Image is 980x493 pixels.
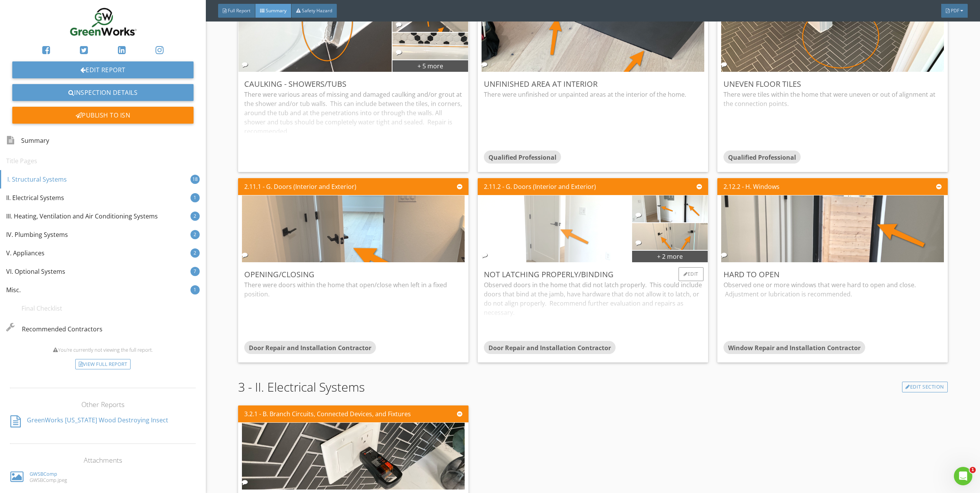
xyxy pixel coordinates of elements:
[951,7,959,14] span: PDF
[488,153,556,162] span: Qualified Professional
[6,193,64,202] div: II. Electrical Systems
[6,230,68,239] div: IV. Plumbing Systems
[238,378,365,396] span: 3 - II. Electrical Systems
[22,324,103,334] span: Recommended Contractors
[12,61,194,78] a: Edit Report
[302,7,332,14] span: Safety Hazard
[625,203,715,270] img: photo.jpg
[6,134,49,147] div: Summary
[6,156,37,165] div: Title Pages
[244,269,462,280] div: Opening/Closing
[27,415,168,428] div: GreenWorks [US_STATE] Wood Destroying Insect
[443,146,666,313] img: photo.jpg
[244,78,462,90] div: Caulking - Showers/Tubs
[386,13,475,80] img: photo.jpg
[10,412,195,431] a: GreenWorks [US_STATE] Wood Destroying Insect
[484,269,702,280] div: Not Latching Properly/Binding
[190,212,200,221] div: 2
[484,182,596,191] div: 2.11.2 - G. Doors (Interior and Exterior)
[12,107,194,124] div: Publish to ISN
[242,146,465,313] img: photo.jpg
[392,60,468,72] div: + 5 more
[484,78,702,90] div: Unfinished Area at Interior
[723,78,942,90] div: Uneven Floor Tiles
[228,7,250,14] span: Full Report
[728,344,861,352] span: Window Repair and Installation Contractor
[66,6,140,38] img: Logo2025.jpg
[970,467,976,473] span: 1
[244,409,411,419] div: 3.2.1 - B. Branch Circuits, Connected Devices, and Fixtures
[190,267,200,276] div: 7
[6,304,62,313] div: Final Checklist
[190,230,200,239] div: 2
[266,7,286,14] span: Summary
[190,248,200,258] div: 2
[75,359,131,370] div: view full report
[721,146,944,313] img: photo.jpg
[902,382,948,392] a: Edit Section
[728,153,796,162] span: Qualified Professional
[30,471,67,477] div: GWSBComp
[190,193,200,202] div: 1
[12,84,194,101] a: Inspection Details
[244,182,356,191] div: 2.11.1 - G. Doors (Interior and Exterior)
[10,468,195,486] a: GWSBComp GWSBComp.jpeg
[954,467,972,485] iframe: Intercom live chat
[6,285,21,294] div: Misc.
[723,182,780,191] div: 2.12.2 - H. Windows
[6,212,158,221] div: III. Heating, Ventilation and Air Conditioning Systems
[488,344,611,352] span: Door Repair and Installation Contractor
[249,344,371,352] span: Door Repair and Installation Contractor
[190,285,200,294] div: 1
[632,250,708,262] div: + 2 more
[679,267,704,281] div: Edit
[6,248,45,258] div: V. Appliances
[6,267,65,276] div: VI. Optional Systems
[625,175,715,243] img: photo.jpg
[30,477,67,483] div: GWSBComp.jpeg
[190,175,200,184] div: 18
[7,175,67,184] div: I. Structural Systems
[723,269,942,280] div: Hard to Open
